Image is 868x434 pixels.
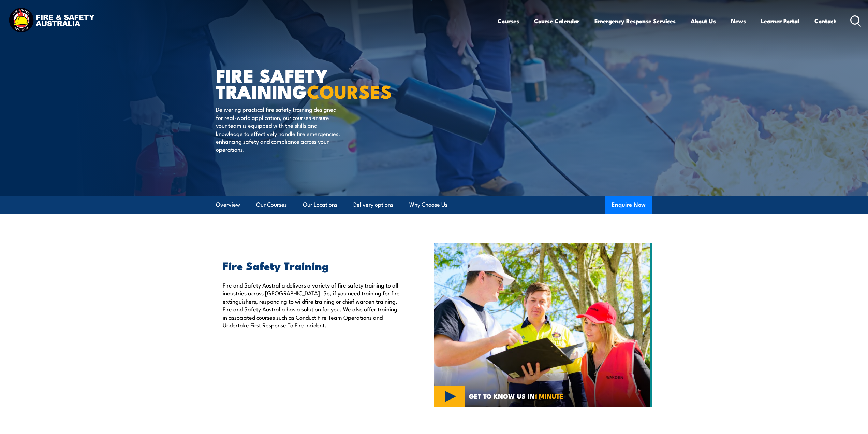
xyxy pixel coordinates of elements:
a: Our Courses [256,196,287,214]
a: About Us [691,12,716,30]
a: Emergency Response Services [594,12,676,30]
strong: 1 MINUTE [535,391,563,401]
a: Learner Portal [761,12,799,30]
a: Overview [216,196,240,214]
strong: COURSES [307,76,392,105]
p: Delivering practical fire safety training designed for real-world application, our courses ensure... [216,105,340,153]
a: Contact [814,12,836,30]
a: News [731,12,746,30]
button: Enquire Now [605,196,652,214]
h2: Fire Safety Training [223,261,403,270]
a: Our Locations [303,196,337,214]
a: Courses [498,12,519,30]
h1: FIRE SAFETY TRAINING [216,67,384,99]
img: Fire Safety Training Courses [434,243,652,407]
a: Why Choose Us [409,196,447,214]
p: Fire and Safety Australia delivers a variety of fire safety training to all industries across [GE... [223,281,403,329]
a: Course Calendar [534,12,579,30]
span: GET TO KNOW US IN [469,393,563,399]
a: Delivery options [353,196,393,214]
